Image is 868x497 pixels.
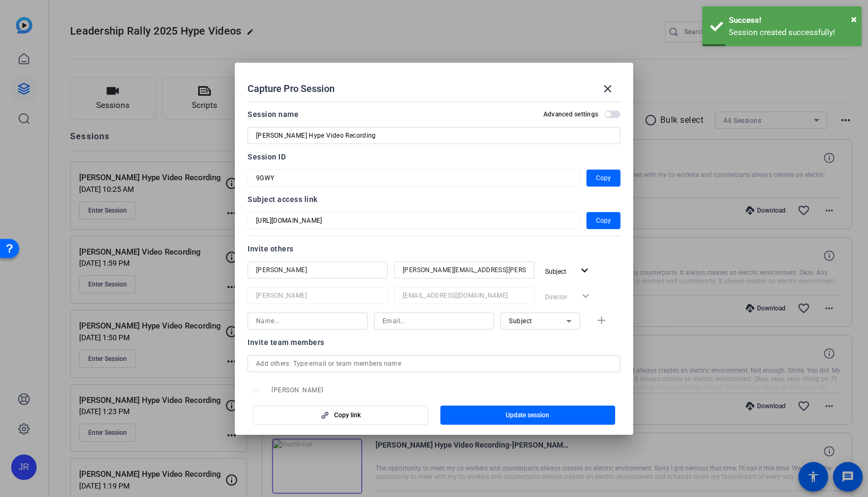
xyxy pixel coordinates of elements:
[545,268,566,275] span: Subject
[334,411,361,419] span: Copy link
[382,315,486,327] input: Email...
[248,388,263,404] mat-icon: person
[248,108,299,121] div: Session name
[596,214,611,227] span: Copy
[256,172,572,184] input: Session OTP
[248,150,620,163] div: Session ID
[256,264,379,276] input: Name...
[253,406,428,425] button: Copy link
[586,212,620,229] button: Copy
[729,14,854,27] div: Success!
[509,317,532,325] span: Subject
[256,315,359,327] input: Name...
[601,82,614,95] mat-icon: close
[403,264,526,276] input: Email...
[271,386,379,394] span: [PERSON_NAME]
[248,336,620,349] div: Invite team members
[248,76,620,102] div: Capture Pro Session
[578,264,591,277] mat-icon: expand_more
[851,13,857,26] span: ×
[248,242,620,255] div: Invite others
[403,289,526,302] input: Email...
[543,110,598,119] h2: Advanced settings
[440,406,616,425] button: Update session
[586,170,620,187] button: Copy
[256,214,572,227] input: Session OTP
[596,172,611,184] span: Copy
[729,27,854,39] div: Session created successfully!
[506,411,549,419] span: Update session
[248,193,620,206] div: Subject access link
[256,357,612,370] input: Add others: Type email or team members name
[541,262,595,281] button: Subject
[851,11,857,27] button: Close
[256,129,612,142] input: Enter Session Name
[256,289,379,302] input: Name...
